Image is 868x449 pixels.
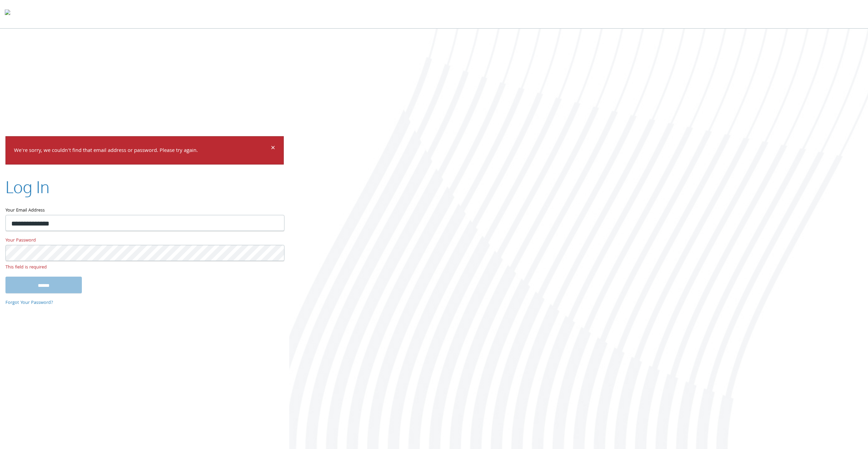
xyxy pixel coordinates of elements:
small: This field is required [5,264,284,271]
span: × [271,142,275,155]
button: Dismiss alert [271,145,275,153]
img: todyl-logo-dark.svg [5,7,10,21]
p: We're sorry, we couldn't find that email address or password. Please try again. [14,146,270,156]
label: Your Password [5,236,284,245]
h2: Log In [5,175,49,198]
a: Forgot Your Password? [5,299,53,307]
